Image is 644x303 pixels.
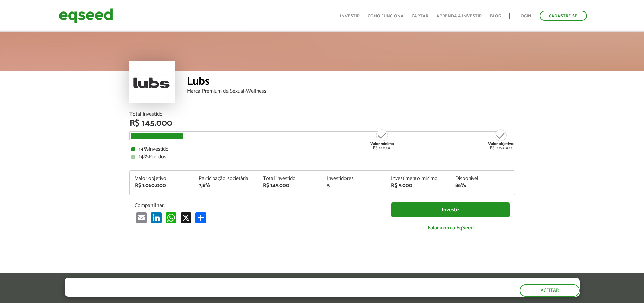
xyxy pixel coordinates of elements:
[149,212,163,223] a: LinkedIn
[518,14,531,18] a: Login
[455,183,509,188] div: 86%
[263,176,317,181] div: Total investido
[436,14,482,18] a: Aprenda a investir
[135,183,189,188] div: R$ 1.060.000
[65,278,309,288] h5: O site da EqSeed utiliza cookies para melhorar sua navegação.
[154,290,232,296] a: política de privacidade e de cookies
[488,129,514,150] div: R$ 1.060.000
[520,284,580,297] button: Aceitar
[135,202,381,209] p: Compartilhar:
[194,212,208,223] a: Compartilhar
[370,141,394,147] strong: Valor mínimo
[135,212,148,223] a: Email
[391,176,445,181] div: Investimento mínimo
[488,141,514,147] strong: Valor objetivo
[199,183,253,188] div: 7,8%
[139,145,149,154] strong: 14%
[187,89,515,94] div: Marca Premium de Sexual-Wellness
[59,7,113,25] img: EqSeed
[263,183,317,188] div: R$ 145.000
[391,202,510,217] a: Investir
[369,129,395,150] div: R$ 710.000
[139,152,149,161] strong: 14%
[391,183,445,188] div: R$ 5.000
[540,11,587,21] a: Cadastre-se
[412,14,428,18] a: Captar
[131,147,513,152] div: Investido
[490,14,501,18] a: Blog
[340,14,360,18] a: Investir
[187,76,515,89] div: Lubs
[327,183,381,188] div: 5
[129,112,515,117] div: Total Investido
[135,176,189,181] div: Valor objetivo
[391,221,510,235] a: Falar com a EqSeed
[368,14,404,18] a: Como funciona
[179,212,193,223] a: X
[164,212,178,223] a: WhatsApp
[199,176,253,181] div: Participação societária
[129,119,515,128] div: R$ 145.000
[65,290,309,296] p: Ao clicar em "aceitar", você aceita nossa .
[455,176,509,181] div: Disponível
[131,154,513,160] div: Pedidos
[327,176,381,181] div: Investidores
